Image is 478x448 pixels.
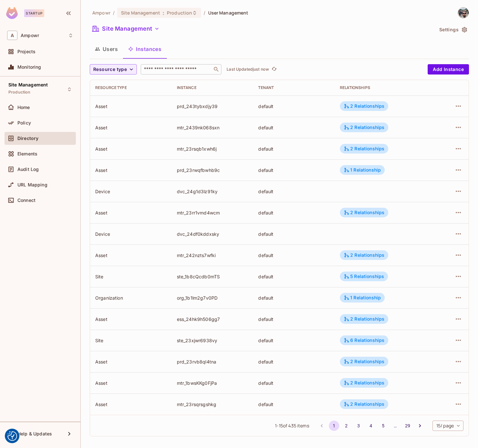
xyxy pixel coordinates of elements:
div: prd_23rwqfbwhb9c [177,167,248,173]
div: org_1b1lm2g7v0PD [177,295,248,301]
div: 15 / page [432,421,463,431]
div: Startup [24,9,44,17]
div: default [258,401,330,407]
div: 1 Relationship [344,167,381,173]
div: Asset [95,124,167,131]
div: 1 Relationship [344,295,381,301]
div: default [258,188,330,194]
div: 2 Relationships [344,146,384,152]
div: Organization [95,295,167,301]
li: / [113,10,115,16]
div: … [390,423,401,429]
span: Home [17,105,30,110]
nav: pagination navigation [316,421,426,431]
button: Go to page 29 [402,421,413,431]
button: Go to page 4 [366,421,376,431]
span: : [162,10,165,15]
span: Workspace: Ampowr [21,33,39,38]
div: prd_243tybxdjy39 [177,103,248,109]
div: 2 Relationships [344,210,384,215]
button: page 1 [329,421,339,431]
div: Resource type [95,85,167,90]
div: 2 Relationships [344,359,384,364]
span: URL Mapping [17,182,47,187]
div: Device [95,188,167,194]
div: Asset [95,359,167,365]
div: Site [95,337,167,343]
button: Go to page 2 [341,421,351,431]
div: dvc_24g1d3lz91ky [177,188,248,194]
div: default [258,359,330,365]
div: default [258,337,330,343]
span: A [7,31,17,40]
div: Asset [95,252,167,258]
div: 2 Relationships [344,252,384,258]
div: mtr_2439nk068sxn [177,124,248,131]
button: Go to page 5 [378,421,388,431]
span: Production [167,10,192,16]
div: default [258,274,330,280]
span: the active workspace [92,10,110,16]
span: 1 - 15 of 435 items [275,422,309,429]
div: mtr_23rsqrsgshkg [177,401,248,407]
div: Device [95,231,167,237]
span: Policy [17,120,31,125]
img: SReyMgAAAABJRU5ErkJggg== [6,7,18,19]
div: Site [95,274,167,280]
span: Monitoring [17,65,41,70]
span: Projects [17,49,36,54]
div: Relationships [340,85,429,90]
button: Go to page 3 [353,421,364,431]
div: Asset [95,210,167,216]
div: Instance [177,85,248,90]
div: mtr_23rr1vmd4wcm [177,210,248,216]
div: ste_23xjwr6938vy [177,337,248,343]
span: Elements [17,151,37,156]
button: refresh [270,65,278,73]
div: default [258,252,330,258]
div: Asset [95,401,167,407]
div: default [258,295,330,301]
div: 6 Relationships [344,337,384,343]
button: Users [90,41,123,57]
span: Audit Log [17,167,39,172]
div: ste_1b8cQcdb0mTS [177,274,248,280]
button: Resource type [90,64,137,75]
div: Asset [95,380,167,386]
div: Tenant [258,85,330,90]
div: 2 Relationships [344,124,384,130]
div: default [258,316,330,322]
span: Site Management [121,10,160,16]
button: Site Management [90,24,162,34]
div: dvc_24df0kddxsky [177,231,248,237]
div: 2 Relationships [344,316,384,322]
div: default [258,103,330,109]
div: default [258,124,330,131]
div: default [258,231,330,237]
span: Resource type [93,65,127,74]
div: default [258,380,330,386]
div: ess_24hk9h506gg7 [177,316,248,322]
button: Add Instance [428,64,469,75]
img: Revisit consent button [7,431,17,441]
div: mtr_1bwsKKg0FjPa [177,380,248,386]
span: Help & Updates [17,431,52,436]
div: 5 Relationships [344,274,384,279]
span: Site Management [8,82,48,87]
span: Connect [17,198,36,203]
li: / [204,10,205,16]
div: Asset [95,167,167,173]
div: mtr_23rsqb1xwh6j [177,146,248,152]
div: Asset [95,103,167,109]
div: Asset [95,146,167,152]
span: Directory [17,136,38,141]
div: Asset [95,316,167,322]
div: 2 Relationships [344,103,384,109]
span: User Management [208,10,249,16]
span: Click to refresh data [269,65,278,73]
div: 2 Relationships [344,380,384,386]
span: refresh [271,66,277,73]
div: prd_23rvb8ql4tna [177,359,248,365]
span: Production [8,90,31,95]
button: Instances [123,41,167,57]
